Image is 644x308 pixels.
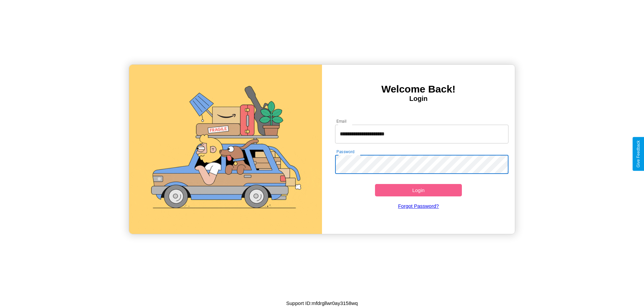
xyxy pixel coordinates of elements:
p: Support ID: mfdrgllwr0ay3158wq [286,299,358,308]
button: Login [375,184,462,196]
label: Password [336,149,354,155]
h4: Login [322,95,515,103]
img: gif [129,65,322,234]
h3: Welcome Back! [322,83,515,95]
div: Give Feedback [636,140,641,168]
label: Email [336,118,347,124]
a: Forgot Password? [332,196,505,215]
